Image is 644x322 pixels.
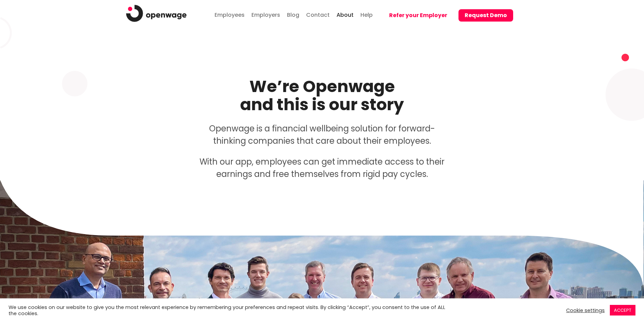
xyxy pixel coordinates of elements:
iframe: Help widget launcher [583,282,636,301]
a: Request Demo [453,2,513,29]
p: With our app, employees can get immediate access to their earnings and free themselves from rigid... [198,156,446,180]
p: Openwage is a financial wellbeing solution for forward-thinking companies that care about their e... [198,123,446,147]
a: About [335,5,355,24]
a: Refer your Employer [378,2,453,29]
button: Refer your Employer [383,9,453,22]
img: logo.png [126,5,187,22]
a: ACCEPT [610,305,635,315]
a: Employees [213,5,246,24]
h1: We’re Openwage and this is our story [161,78,483,114]
a: Contact [304,5,331,24]
a: Employers [250,5,282,24]
a: Blog [285,5,301,24]
button: Request Demo [458,9,513,22]
a: Help [359,5,374,24]
div: We use cookies on our website to give you the most relevant experience by remembering your prefer... [9,304,448,317]
a: Cookie settings [566,307,605,313]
